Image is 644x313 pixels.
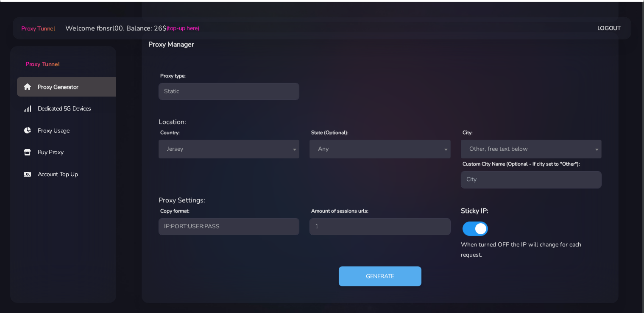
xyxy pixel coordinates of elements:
[461,241,581,259] span: When turned OFF the IP will change for each request.
[10,46,116,69] a: Proxy Tunnel
[25,60,59,68] span: Proxy Tunnel
[153,117,607,127] div: Location:
[148,39,415,50] h6: Proxy Manager
[153,195,607,205] div: Proxy Settings:
[160,72,186,80] label: Proxy type:
[17,143,123,162] a: Buy Proxy
[461,205,602,216] h6: Sticky IP:
[160,129,180,136] label: Country:
[463,160,580,168] label: Custom City Name (Optional - If city set to "Other"):
[21,25,55,33] span: Proxy Tunnel
[160,207,190,215] label: Copy format:
[461,171,602,188] input: City
[17,77,123,97] a: Proxy Generator
[315,143,445,155] span: Any
[17,165,123,184] a: Account Top Up
[461,140,602,158] span: Other, free text below
[159,140,299,158] span: Jersey
[597,20,621,36] a: Logout
[20,22,55,35] a: Proxy Tunnel
[466,143,597,155] span: Other, free text below
[55,23,199,33] li: Welcome fbnsrl00. Balance: 26$
[17,121,123,141] a: Proxy Usage
[17,99,123,119] a: Dedicated 5G Devices
[164,143,294,155] span: Jersey
[339,266,421,287] button: Generate
[463,129,473,136] label: City:
[603,272,633,302] iframe: Webchat Widget
[311,129,348,136] label: State (Optional):
[309,140,450,158] span: Any
[311,207,368,215] label: Amount of sessions urls:
[167,24,199,33] a: (top-up here)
